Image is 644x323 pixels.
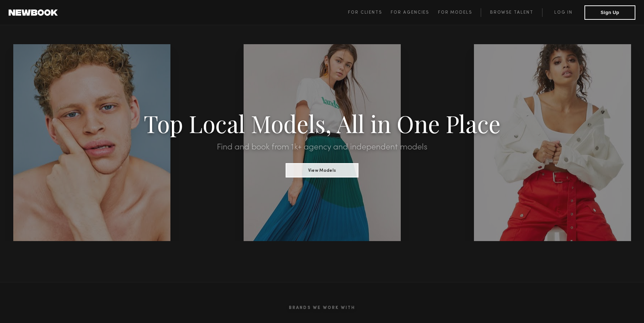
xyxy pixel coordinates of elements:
[348,10,382,15] span: For Clients
[48,112,596,134] h1: Top Local Models, All in One Place
[391,8,438,17] a: For Agencies
[286,166,358,174] a: View Models
[48,143,596,152] h2: Find and book from 1k+ agency and independent models
[286,163,358,177] button: View Models
[438,10,472,15] span: For Models
[481,8,542,17] a: Browse Talent
[438,8,481,17] a: For Models
[584,5,635,20] button: Sign Up
[542,8,584,17] a: Log in
[107,297,537,319] h2: Brands We Work With
[348,8,391,17] a: For Clients
[391,10,429,15] span: For Agencies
